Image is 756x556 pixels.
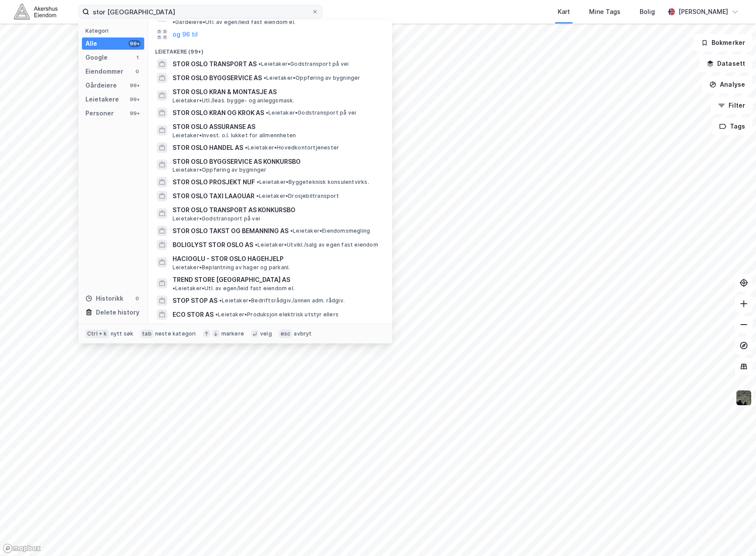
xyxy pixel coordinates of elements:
[257,179,259,185] span: •
[85,27,144,34] div: Kategori
[558,7,570,17] div: Kart
[173,309,214,320] span: ECO STOR AS
[173,264,290,271] span: Leietaker • Beplantning av hager og parkanl.
[219,297,345,304] span: Leietaker • Bedriftsrådgiv./annen adm. rådgiv.
[266,109,356,116] span: Leietaker • Godstransport på vei
[173,19,175,25] span: •
[85,38,97,49] div: Alle
[14,4,58,19] img: akershus-eiendom-logo.9091f326c980b4bce74ccdd9f866810c.svg
[279,329,292,338] div: esc
[702,76,753,93] button: Analyse
[266,109,268,116] span: •
[85,66,123,77] div: Eiendommer
[173,29,198,40] button: og 96 til
[134,68,141,75] div: 0
[155,330,196,337] div: neste kategori
[256,193,259,199] span: •
[712,118,753,135] button: Tags
[173,87,382,97] span: STOR OSLO KRAN & MONTASJE AS
[85,108,114,119] div: Personer
[173,285,175,292] span: •
[245,144,339,151] span: Leietaker • Hovedkontortjenester
[173,132,296,139] span: Leietaker • Invest. o.l. lukket for allmennheten
[258,61,349,68] span: Leietaker • Godstransport på vei
[712,514,756,556] iframe: Chat Widget
[736,390,752,406] img: 9k=
[173,275,290,285] span: TREND STORE [GEOGRAPHIC_DATA] AS
[215,311,218,318] span: •
[173,226,288,236] span: STOR OSLO TAKST OG BEMANNING AS
[85,329,109,338] div: Ctrl + k
[173,59,257,69] span: STOR OSLO TRANSPORT AS
[221,330,244,337] div: markere
[173,166,266,173] span: Leietaker • Oppføring av bygninger
[85,293,123,304] div: Historikk
[89,5,312,18] input: Søk på adresse, matrikkel, gårdeiere, leietakere eller personer
[173,205,382,215] span: STOR OSLO TRANSPORT AS KONKURSBO
[148,41,392,57] div: Leietakere (99+)
[173,73,262,83] span: STOR OSLO BYGGSERVICE AS
[712,514,756,556] div: Kontrollprogram for chat
[264,75,266,81] span: •
[85,52,108,63] div: Google
[129,96,141,103] div: 99+
[640,7,655,17] div: Bolig
[260,330,272,337] div: velg
[173,122,382,132] span: STOR OSLO ASSURANSE AS
[255,241,378,248] span: Leietaker • Utvikl./salg av egen fast eiendom
[256,193,339,200] span: Leietaker • Drosjebiltransport
[173,254,382,264] span: HACIOGLU - STOR OSLO HAGEHJELP
[173,156,382,167] span: STOR OSLO BYGGSERVICE AS KONKURSBO
[134,54,141,61] div: 1
[290,227,293,234] span: •
[173,295,217,306] span: STOP STOP AS
[699,55,753,72] button: Datasett
[134,295,141,302] div: 0
[140,329,153,338] div: tab
[3,543,41,553] a: Mapbox homepage
[85,80,117,91] div: Gårdeiere
[173,191,254,201] span: STOR OSLO TAXI LAAOUAR
[694,34,753,51] button: Bokmerker
[173,19,295,26] span: Gårdeiere • Utl. av egen/leid fast eiendom el.
[173,142,243,153] span: STOR OSLO HANDEL AS
[173,108,264,118] span: STOR OSLO KRAN OG KROK AS
[255,241,258,248] span: •
[129,40,141,47] div: 99+
[173,215,260,222] span: Leietaker • Godstransport på vei
[711,97,753,114] button: Filter
[173,240,253,250] span: BOLIGLYST STOR OSLO AS
[258,61,261,67] span: •
[678,7,728,17] div: [PERSON_NAME]
[129,82,141,89] div: 99+
[96,307,139,318] div: Delete history
[264,75,360,81] span: Leietaker • Oppføring av bygninger
[219,297,222,304] span: •
[290,227,370,234] span: Leietaker • Eiendomsmegling
[85,94,119,105] div: Leietakere
[589,7,620,17] div: Mine Tags
[111,330,134,337] div: nytt søk
[129,110,141,117] div: 99+
[173,177,255,187] span: STOR OSLO PROSJEKT NUF
[245,144,247,151] span: •
[294,330,312,337] div: avbryt
[215,311,339,318] span: Leietaker • Produksjon elektrisk utstyr ellers
[173,285,295,292] span: Leietaker • Utl. av egen/leid fast eiendom el.
[257,179,369,186] span: Leietaker • Byggeteknisk konsulentvirks.
[173,97,295,104] span: Leietaker • Utl./leas. bygge- og anleggsmask.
